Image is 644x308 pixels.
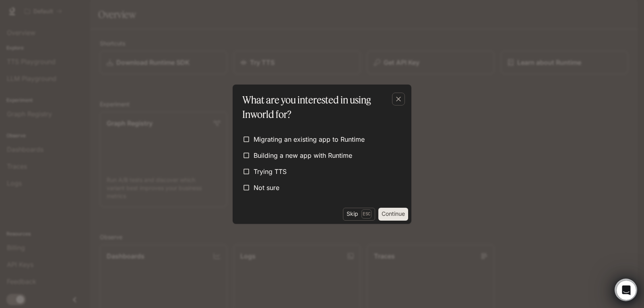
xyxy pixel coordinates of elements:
iframe: Intercom live chat discovery launcher [615,279,637,301]
span: Migrating an existing app to Runtime [254,134,365,144]
button: SkipEsc [343,208,375,221]
button: Continue [378,208,408,221]
span: Not sure [254,183,279,192]
span: Trying TTS [254,167,287,176]
p: What are you interested in using Inworld for? [242,93,398,122]
iframe: Intercom live chat [617,281,636,300]
span: Building a new app with Runtime [254,151,352,160]
p: Esc [361,209,372,218]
